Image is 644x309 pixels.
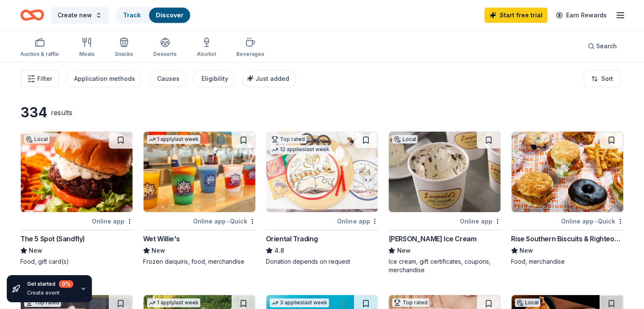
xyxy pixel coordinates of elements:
[193,216,256,226] div: Online app Quick
[79,51,94,58] div: Meals
[20,257,133,266] div: Food, gift card(s)
[20,104,47,121] div: 334
[581,38,624,55] button: Search
[149,70,186,87] button: Causes
[596,41,617,51] span: Search
[115,34,133,62] button: Snacks
[20,51,59,58] div: Auction & raffle
[21,132,133,212] img: Image for The 5 Spot (Sandfly)
[66,70,142,87] button: Application methods
[157,74,180,84] div: Causes
[92,216,133,226] div: Online app
[202,74,228,84] div: Eligibility
[27,280,73,288] div: Get started
[51,108,72,118] div: results
[29,246,42,256] span: New
[236,34,264,62] button: Beverages
[24,135,50,143] div: Local
[270,135,307,143] div: Top rated
[227,218,229,225] span: •
[270,145,331,154] div: 12 applies last week
[59,280,73,288] div: 0 %
[515,298,540,307] div: Local
[143,131,256,266] a: Image for Wet Willie's1 applylast weekOnline app•QuickWet Willie'sNewFrozen daiquiris, food, merc...
[584,70,620,87] button: Sort
[123,11,141,19] a: Track
[236,51,264,58] div: Beverages
[601,74,613,84] span: Sort
[20,234,85,244] div: The 5 Spot (Sandfly)
[153,51,177,58] div: Desserts
[511,234,624,244] div: Rise Southern Biscuits & Righteous Chicken
[255,75,289,82] span: Just added
[147,135,200,144] div: 1 apply last week
[27,290,73,296] div: Create event
[388,234,476,244] div: [PERSON_NAME] Ice Cream
[152,246,165,256] span: New
[153,34,177,62] button: Desserts
[460,216,501,226] div: Online app
[115,51,133,58] div: Snacks
[392,298,429,307] div: Top rated
[20,34,59,62] button: Auction & raffle
[266,234,318,244] div: Oriental Trading
[520,246,533,256] span: New
[20,5,44,25] a: Home
[266,257,379,266] div: Donation depends on request
[389,132,500,212] img: Image for Leopold's Ice Cream
[20,70,59,87] button: Filter
[266,131,379,266] a: Image for Oriental TradingTop rated12 applieslast weekOnline appOriental Trading4.8Donation depen...
[51,7,109,24] button: Create new
[143,257,256,266] div: Frozen daiquiris, food, merchandise
[197,51,216,58] div: Alcohol
[270,298,329,307] div: 3 applies last week
[274,246,284,256] span: 4.8
[37,74,52,84] span: Filter
[397,246,410,256] span: New
[392,135,417,143] div: Local
[156,11,183,19] a: Discover
[79,34,94,62] button: Meals
[197,34,216,62] button: Alcohol
[266,132,378,212] img: Image for Oriental Trading
[511,131,624,266] a: Image for Rise Southern Biscuits & Righteous ChickenOnline app•QuickRise Southern Biscuits & Righ...
[511,132,623,212] img: Image for Rise Southern Biscuits & Righteous Chicken
[388,131,501,274] a: Image for Leopold's Ice CreamLocalOnline app[PERSON_NAME] Ice CreamNewIce cream, gift certificate...
[551,8,612,23] a: Earn Rewards
[144,132,255,212] img: Image for Wet Willie's
[337,216,378,226] div: Online app
[58,10,92,20] span: Create new
[116,7,191,24] button: TrackDiscover
[147,298,200,307] div: 1 apply last week
[484,8,547,23] a: Start free trial
[242,70,296,87] button: Just added
[143,234,180,244] div: Wet Willie's
[595,218,597,225] span: •
[388,257,501,274] div: Ice cream, gift certificates, coupons, merchandise
[561,216,624,226] div: Online app Quick
[20,131,133,266] a: Image for The 5 Spot (Sandfly)LocalOnline appThe 5 Spot (Sandfly)NewFood, gift card(s)
[193,70,235,87] button: Eligibility
[511,257,624,266] div: Food, merchandise
[74,74,135,84] div: Application methods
